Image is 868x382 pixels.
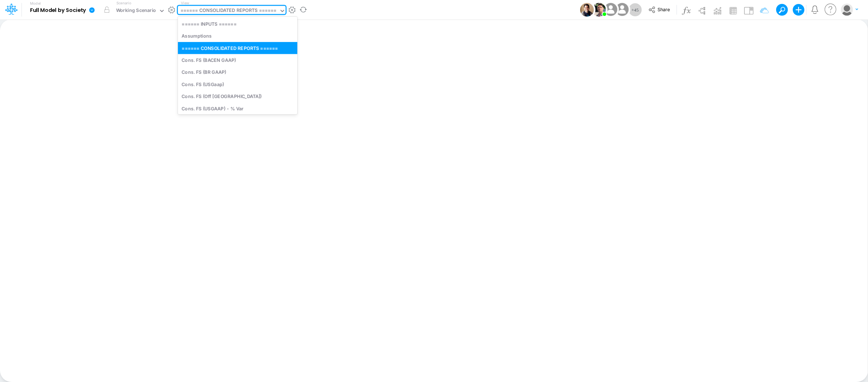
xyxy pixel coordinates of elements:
div: Working Scenario [116,7,156,15]
label: Model [30,1,41,6]
img: User Image Icon [603,1,619,18]
img: User Image Icon [580,3,594,17]
b: Full Model by Society [30,7,86,14]
div: Cons. FS (BACEN GAAP) [178,54,297,66]
img: User Image Icon [614,1,630,18]
span: + 45 [631,8,639,12]
div: Cons. FS (Off [GEOGRAPHIC_DATA]) [178,90,297,102]
img: User Image Icon [592,3,606,17]
div: ====== CONSOLIDATED REPORTS ====== [178,42,297,54]
label: View [181,0,189,6]
div: Cons. FS (BR GAAP) [178,66,297,78]
div: Cons. FS (USGaap) [178,78,297,90]
span: Share [658,7,670,12]
button: Share [645,4,675,16]
div: Cons. FS (USGAAP) - % Var [178,102,297,114]
a: Notifications [810,5,819,14]
div: ====== CONSOLIDATED REPORTS ====== [180,7,276,15]
label: Scenario [116,0,131,6]
div: ====== INPUTS ====== [178,18,297,30]
div: Assumptions [178,30,297,42]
